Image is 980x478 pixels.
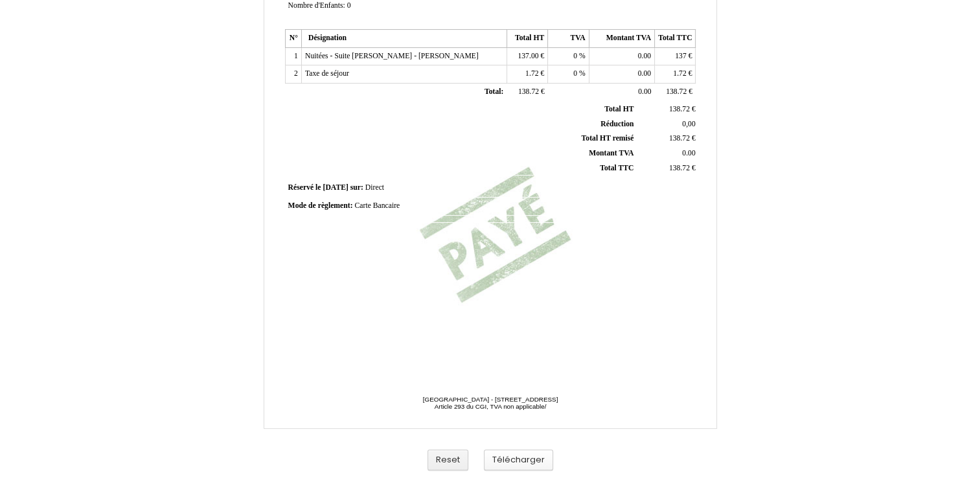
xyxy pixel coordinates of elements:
span: 138.72 [518,87,539,96]
td: € [655,65,696,84]
span: 0,00 [682,120,695,128]
span: 0.00 [682,149,695,157]
span: Taxe de séjour [305,69,349,78]
span: Montant TVA [589,149,633,157]
td: 2 [285,65,301,84]
td: € [636,102,698,117]
span: Total HT [604,105,633,113]
span: 0 [347,1,351,10]
button: Reset [427,450,468,471]
span: Réservé le [288,183,321,192]
th: N° [285,30,301,48]
td: € [636,131,698,146]
span: Nombre d'Enfants: [288,1,345,10]
span: 138.72 [669,164,690,172]
span: 138.72 [669,105,690,113]
th: TVA [548,30,589,48]
span: 0.00 [638,87,651,96]
span: 0 [573,52,577,60]
span: 0.00 [638,52,651,60]
td: € [655,47,696,65]
span: 1.72 [673,69,686,78]
span: Carte Bancaire [354,201,400,210]
span: Total HT remisé [581,134,633,142]
th: Désignation [301,30,507,48]
span: sur: [350,183,363,192]
span: Total: [484,87,503,96]
span: Article 293 du CGI, TVA non applicable/ [435,403,547,410]
span: 138.72 [666,87,687,96]
span: Mode de règlement: [288,201,353,210]
td: % [548,47,589,65]
span: Direct [365,183,384,192]
td: € [655,84,696,102]
span: Total TTC [600,164,633,172]
td: € [507,84,547,102]
td: € [507,65,547,84]
span: [GEOGRAPHIC_DATA] - [STREET_ADDRESS] [423,396,558,403]
th: Total TTC [655,30,696,48]
th: Total HT [507,30,547,48]
iframe: Chat [925,420,970,468]
span: Nuitées - Suite [PERSON_NAME] - [PERSON_NAME] [305,52,479,60]
span: 0.00 [638,69,651,78]
span: 137.00 [518,52,538,60]
span: 138.72 [669,134,690,142]
td: 1 [285,47,301,65]
span: Réduction [600,120,633,128]
span: [DATE] [323,183,348,192]
button: Télécharger [484,450,553,471]
th: Montant TVA [589,30,654,48]
span: 1.72 [525,69,538,78]
span: 0 [573,69,577,78]
span: 137 [675,52,687,60]
td: € [636,161,698,176]
td: % [548,65,589,84]
td: € [507,47,547,65]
